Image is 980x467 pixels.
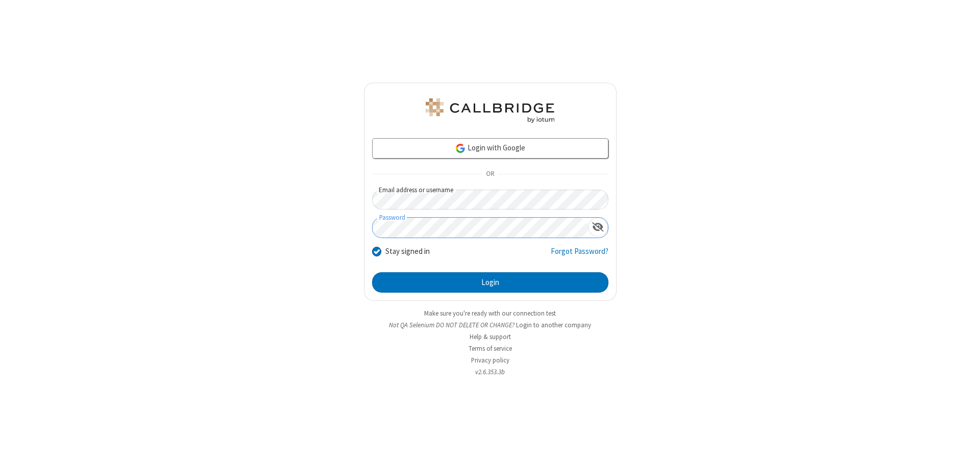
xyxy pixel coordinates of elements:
span: OR [482,167,498,181]
a: Make sure you're ready with our connection test [424,309,556,318]
iframe: Chat [954,440,972,460]
img: google-icon.png [455,143,466,154]
li: v2.6.353.3b [364,367,617,377]
li: Not QA Selenium DO NOT DELETE OR CHANGE? [364,320,617,330]
input: Email address or username [372,190,608,210]
label: Stay signed in [385,246,430,257]
a: Privacy policy [471,356,509,365]
a: Login with Google [372,138,608,159]
a: Forgot Password? [551,246,608,265]
input: Password [373,218,588,238]
a: Terms of service [469,344,512,353]
a: Help & support [470,332,511,341]
img: QA Selenium DO NOT DELETE OR CHANGE [424,98,556,123]
button: Login [372,272,608,293]
div: Show password [588,218,608,237]
button: Login to another company [516,320,591,330]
